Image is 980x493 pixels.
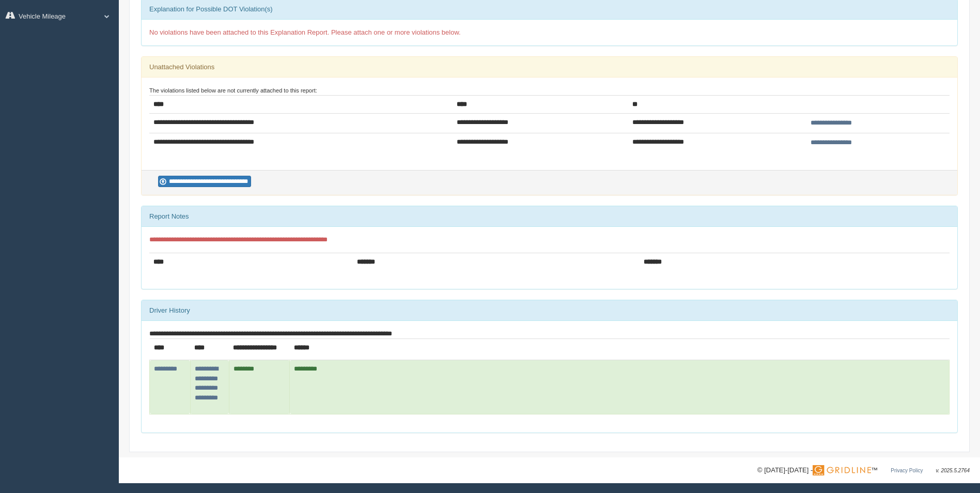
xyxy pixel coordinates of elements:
[149,87,317,94] small: The violations listed below are not currently attached to this report:
[142,206,957,227] div: Report Notes
[142,300,957,321] div: Driver History
[757,465,970,476] div: © [DATE]-[DATE] - ™
[891,468,923,473] a: Privacy Policy
[813,465,871,475] img: Gridline
[142,57,957,78] div: Unattached Violations
[936,468,970,473] span: v. 2025.5.2764
[149,28,461,36] span: No violations have been attached to this Explanation Report. Please attach one or more violations...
